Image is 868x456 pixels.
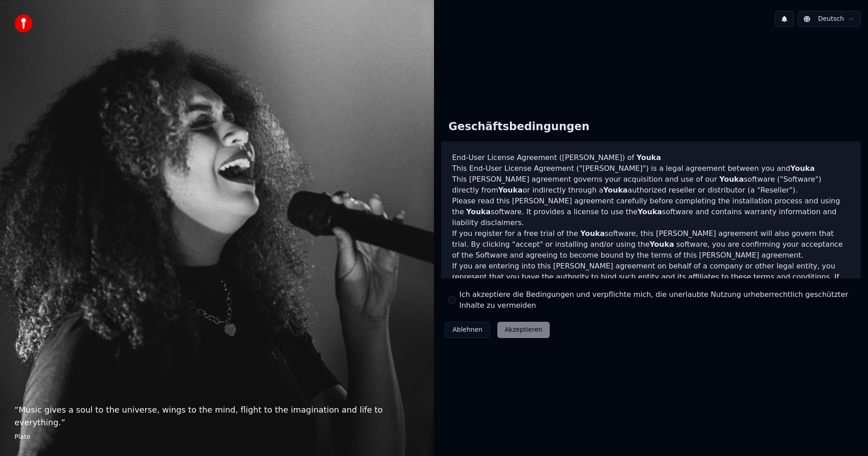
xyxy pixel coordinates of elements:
[452,152,850,163] h3: End-User License Agreement ([PERSON_NAME]) of
[452,228,850,261] p: If you register for a free trial of the software, this [PERSON_NAME] agreement will also govern t...
[14,404,420,429] p: “ Music gives a soul to the universe, wings to the mind, flight to the imagination and life to ev...
[441,113,597,141] div: Geschäftsbedingungen
[445,322,490,338] button: Ablehnen
[14,432,420,442] footer: Plato
[580,229,605,238] span: Youka
[452,174,850,196] p: This [PERSON_NAME] agreement governs your acquisition and use of our software ("Software") direct...
[719,175,744,183] span: Youka
[466,207,491,216] span: Youka
[637,153,661,162] span: Youka
[790,164,815,173] span: Youka
[637,207,662,216] span: Youka
[603,186,627,194] span: Youka
[452,261,850,304] p: If you are entering into this [PERSON_NAME] agreement on behalf of a company or other legal entit...
[452,163,850,174] p: This End-User License Agreement ("[PERSON_NAME]") is a legal agreement between you and
[14,14,33,33] img: youka
[452,196,850,228] p: Please read this [PERSON_NAME] agreement carefully before completing the installation process and...
[498,186,523,194] span: Youka
[650,240,674,249] span: Youka
[459,289,854,311] label: Ich akzeptiere die Bedingungen und verpflichte mich, die unerlaubte Nutzung urheberrechtlich gesc...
